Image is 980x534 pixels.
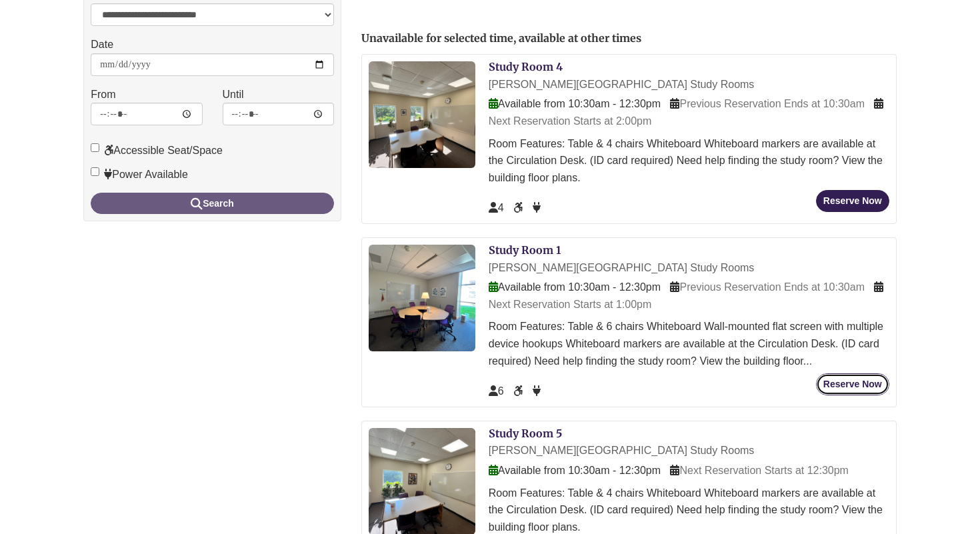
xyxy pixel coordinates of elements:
label: Until [223,86,244,103]
a: Study Room 5 [489,427,562,440]
span: Next Reservation Starts at 12:30pm [670,465,848,476]
div: [PERSON_NAME][GEOGRAPHIC_DATA] Study Rooms [489,442,889,459]
label: From [91,86,115,103]
input: Power Available [91,167,99,176]
span: Available from 10:30am - 12:30pm [489,98,661,109]
span: Power Available [533,385,541,397]
img: Study Room 4 [369,61,475,168]
div: [PERSON_NAME][GEOGRAPHIC_DATA] Study Rooms [489,259,889,277]
label: Date [91,36,113,53]
span: Power Available [533,202,541,213]
span: Available from 10:30am - 12:30pm [489,465,661,476]
span: Accessible Seat/Space [513,202,525,213]
a: Study Room 4 [489,60,563,73]
span: Next Reservation Starts at 1:00pm [489,281,884,310]
span: Previous Reservation Ends at 10:30am [670,98,864,109]
div: Room Features: Table & 4 chairs Whiteboard Whiteboard markers are available at the Circulation De... [489,135,889,187]
button: Reserve Now [816,190,889,212]
img: Study Room 1 [369,245,475,351]
label: Power Available [91,166,188,183]
span: The capacity of this space [489,385,504,397]
input: Accessible Seat/Space [91,143,99,152]
button: Search [91,193,334,214]
h2: Unavailable for selected time, available at other times [361,33,897,45]
label: Accessible Seat/Space [91,142,223,159]
a: Study Room 1 [489,243,561,257]
span: Previous Reservation Ends at 10:30am [670,281,864,293]
div: [PERSON_NAME][GEOGRAPHIC_DATA] Study Rooms [489,76,889,93]
span: The capacity of this space [489,202,504,213]
button: Reserve Now [816,373,889,395]
span: Accessible Seat/Space [513,385,525,397]
span: Available from 10:30am - 12:30pm [489,281,661,293]
div: Room Features: Table & 6 chairs Whiteboard Wall-mounted flat screen with multiple device hookups ... [489,318,889,369]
